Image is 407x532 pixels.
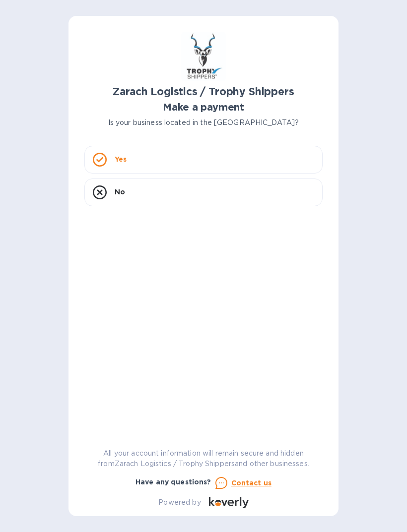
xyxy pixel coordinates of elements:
p: All your account information will remain secure and hidden from Zarach Logistics / Trophy Shipper... [84,448,323,469]
h1: Make a payment [84,102,323,113]
p: Yes [115,154,127,164]
p: Is your business located in the [GEOGRAPHIC_DATA]? [84,118,323,128]
b: Have any questions? [136,478,211,486]
p: No [115,187,125,197]
u: Contact us [231,479,272,487]
p: Powered by [158,497,201,508]
b: Zarach Logistics / Trophy Shippers [113,85,294,98]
